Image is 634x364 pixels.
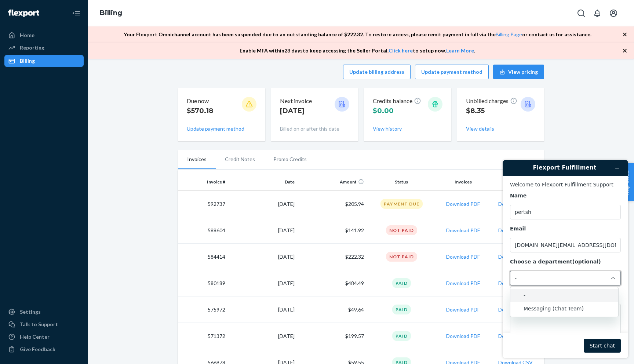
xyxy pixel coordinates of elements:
[298,191,367,217] td: $205.94
[466,125,494,132] button: View details
[606,6,621,21] button: Open account menu
[124,31,591,38] p: Your Flexport Omnichannel account has been suspended due to an outstanding balance of $ 222.32 . ...
[496,31,522,37] a: Billing Page
[436,173,490,191] th: Invoices
[380,199,423,209] div: Payment Due
[446,332,480,340] button: Download PDF
[392,331,411,341] div: Paid
[298,217,367,244] td: $141.92
[446,227,480,234] button: Download PDF
[446,280,480,287] button: Download PDF
[240,47,475,54] p: Enable MFA within 23 days to keep accessing the Seller Portal. to setup now. .
[228,323,298,349] td: [DATE]
[386,252,417,262] div: Not Paid
[20,333,50,341] div: Help Center
[446,253,480,261] button: Download PDF
[493,65,544,79] button: View pricing
[298,270,367,296] td: $484.49
[20,44,44,51] div: Reporting
[20,346,55,353] div: Give Feedback
[4,42,84,54] a: Reporting
[373,125,402,132] button: View history
[216,150,264,168] li: Credit Notes
[446,200,480,208] button: Download PDF
[446,47,474,54] a: Learn More
[178,150,216,169] li: Invoices
[69,6,84,21] button: Close Navigation
[280,125,350,132] p: Billed on or after this date
[264,150,316,168] li: Promo Credits
[466,106,517,116] p: $8.35
[17,5,32,12] span: Chat
[228,270,298,296] td: [DATE]
[4,331,84,343] a: Help Center
[367,173,436,191] th: Status
[8,10,39,17] img: Flexport logo
[392,278,411,288] div: Paid
[178,323,228,349] td: 571372
[392,305,411,314] div: Paid
[178,217,228,244] td: 588604
[228,173,298,191] th: Date
[94,3,128,24] ol: breadcrumbs
[20,308,41,316] div: Settings
[4,306,84,318] a: Settings
[4,29,84,41] a: Home
[446,306,480,313] button: Download PDF
[178,296,228,323] td: 575972
[389,47,413,54] a: Click here
[373,97,421,105] p: Credits balance
[386,225,417,235] div: Not Paid
[466,97,517,105] p: Unbilled charges
[178,191,228,217] td: 592737
[343,65,411,79] button: Update billing address
[4,318,84,330] button: Talk to Support
[187,125,244,132] button: Update payment method
[187,106,213,116] p: $570.18
[490,173,544,191] th: Details
[298,296,367,323] td: $49.64
[574,6,589,21] button: Open Search Box
[298,244,367,270] td: $222.32
[298,323,367,349] td: $199.57
[178,244,228,270] td: 584414
[280,106,312,116] p: [DATE]
[280,97,312,105] p: Next invoice
[4,55,84,67] a: Billing
[228,244,298,270] td: [DATE]
[4,343,84,355] button: Give Feedback
[178,270,228,296] td: 580189
[373,107,394,115] span: $0.00
[100,9,122,17] a: Billing
[590,6,605,21] button: Open notifications
[228,191,298,217] td: [DATE]
[20,321,58,328] div: Talk to Support
[178,173,228,191] th: Invoice #
[298,173,367,191] th: Amount
[228,217,298,244] td: [DATE]
[187,97,213,105] p: Due now
[497,154,634,364] iframe: Find more information here
[20,57,35,65] div: Billing
[20,32,34,39] div: Home
[415,65,489,79] button: Update payment method
[228,296,298,323] td: [DATE]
